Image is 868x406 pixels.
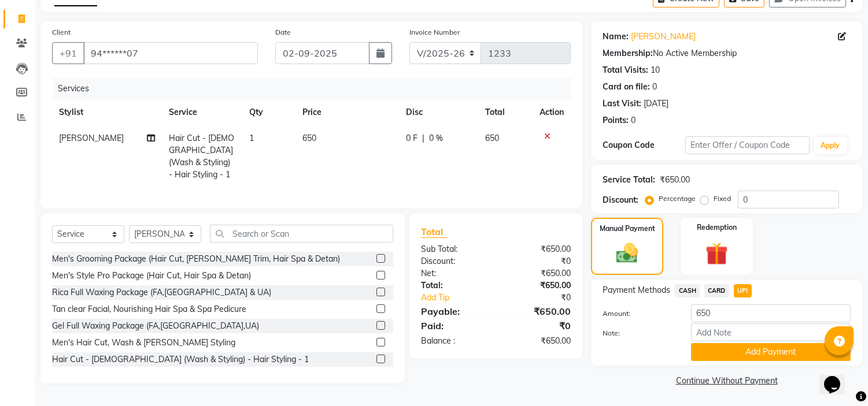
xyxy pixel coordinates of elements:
span: Hair Cut - [DEMOGRAPHIC_DATA] (Wash & Styling) - Hair Styling - 1 [169,133,235,180]
span: | [422,132,424,144]
div: ₹0 [496,255,580,267]
div: Paid: [412,319,496,333]
th: Price [296,99,399,125]
span: Payment Methods [603,284,670,296]
div: ₹0 [496,319,580,333]
span: CARD [704,284,729,297]
th: Total [479,99,533,125]
th: Service [162,99,243,125]
input: Add Note [691,323,851,341]
label: Date [275,27,291,38]
div: Last Visit: [603,98,641,110]
div: ₹650.00 [496,280,580,292]
div: ₹650.00 [496,243,580,255]
input: Search or Scan [210,225,393,243]
input: Enter Offer / Coupon Code [685,136,809,154]
input: Search by Name/Mobile/Email/Code [83,42,258,64]
th: Disc [399,99,478,125]
div: Total Visits: [603,64,648,76]
button: Apply [814,137,847,154]
div: No Active Membership [603,47,851,59]
div: Name: [603,31,629,43]
div: Balance : [412,335,496,347]
div: Total: [412,280,496,292]
label: Redemption [697,222,737,233]
div: Net: [412,267,496,280]
button: +91 [52,42,84,64]
div: Men's Style Pro Package (Hair Cut, Hair Spa & Detan) [52,270,251,282]
a: Add Tip [412,292,510,304]
span: 650 [302,133,316,143]
span: 0 % [429,132,443,144]
div: ₹650.00 [496,267,580,280]
button: Add Payment [691,343,851,361]
span: 0 F [406,132,418,144]
label: Invoice Number [409,27,460,38]
div: Membership: [603,47,653,59]
div: ₹0 [510,292,580,304]
span: 1 [249,133,254,143]
label: Client [52,27,71,38]
div: Service Total: [603,174,655,186]
div: Gel Full Waxing Package (FA,[GEOGRAPHIC_DATA],UA) [52,320,259,332]
span: Total [421,226,448,238]
input: Amount [691,304,851,322]
span: UPI [734,284,752,297]
div: Services [53,78,579,99]
div: Coupon Code [603,139,685,151]
img: _cash.svg [610,241,644,266]
div: ₹650.00 [496,335,580,347]
span: CASH [675,284,700,297]
div: Discount: [412,255,496,267]
iframe: chat widget [819,360,856,394]
th: Action [533,99,571,125]
div: Points: [603,114,629,126]
th: Stylist [52,99,162,125]
a: Continue Without Payment [593,375,860,387]
a: [PERSON_NAME] [631,31,696,43]
div: Rica Full Waxing Package (FA,[GEOGRAPHIC_DATA] & UA) [52,286,271,299]
img: _gift.svg [699,240,735,268]
label: Fixed [714,193,731,204]
th: Qty [242,99,296,125]
div: ₹650.00 [496,304,580,318]
div: 0 [652,81,657,93]
div: ₹650.00 [660,174,690,186]
div: 0 [631,114,636,126]
label: Manual Payment [600,224,655,234]
div: Tan clear Facial, Nourishing Hair Spa & Spa Pedicure [52,303,246,315]
span: 650 [486,133,500,143]
span: [PERSON_NAME] [59,133,124,143]
label: Note: [594,328,682,338]
label: Percentage [659,193,696,204]
div: Men's Grooming Package (Hair Cut, [PERSON_NAME] Trim, Hair Spa & Detan) [52,253,340,265]
div: 10 [651,64,660,76]
div: Payable: [412,304,496,318]
label: Amount: [594,308,682,319]
div: Discount: [603,194,638,206]
div: [DATE] [644,98,668,110]
div: Hair Cut - [DEMOGRAPHIC_DATA] (Wash & Styling) - Hair Styling - 1 [52,353,309,366]
div: Sub Total: [412,243,496,255]
div: Card on file: [603,81,650,93]
div: Men's Hair Cut, Wash & [PERSON_NAME] Styling [52,337,235,349]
